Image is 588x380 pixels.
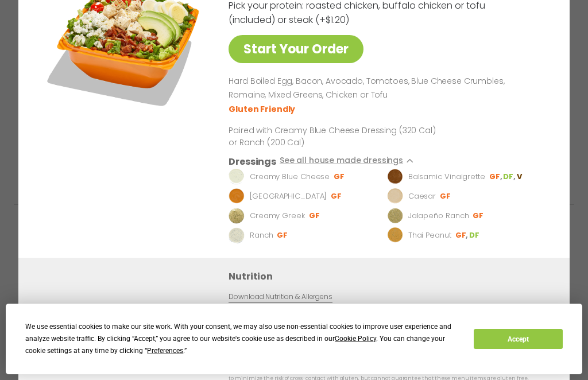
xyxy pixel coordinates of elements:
[229,188,245,204] img: Dressing preview image for BBQ Ranch
[277,230,289,241] li: GF
[387,227,403,243] img: Dressing preview image for Thai Peanut
[309,211,321,221] li: GF
[440,191,452,201] li: GF
[387,169,403,185] img: Dressing preview image for Balsamic Vinaigrette
[387,188,403,204] img: Dressing preview image for Caesar
[6,304,582,374] div: Cookie Consent Prompt
[331,191,343,201] li: GF
[335,335,376,343] span: Cookie Policy
[147,347,183,355] span: Preferences
[473,211,485,221] li: GF
[334,172,346,182] li: GF
[229,154,276,169] h3: Dressings
[489,172,503,182] li: GF
[229,35,363,63] a: Start Your Order
[280,154,419,169] button: See all house made dressings
[229,169,245,185] img: Dressing preview image for Creamy Blue Cheese
[25,321,460,357] div: We use essential cookies to make our site work. With your consent, we may also use non-essential ...
[408,210,469,222] p: Jalapeño Ranch
[455,230,469,241] li: GF
[503,172,516,182] li: DF
[408,191,436,202] p: Caesar
[474,329,562,349] button: Accept
[229,125,441,149] p: Paired with Creamy Blue Cheese Dressing (320 Cal) or Ranch (200 Cal)
[250,230,273,241] p: Ranch
[517,172,523,182] li: V
[229,208,245,224] img: Dressing preview image for Creamy Greek
[250,191,327,202] p: [GEOGRAPHIC_DATA]
[408,230,451,241] p: Thai Peanut
[229,227,245,243] img: Dressing preview image for Ranch
[229,292,332,303] a: Download Nutrition & Allergens
[229,103,297,115] li: Gluten Friendly
[387,208,403,224] img: Dressing preview image for Jalapeño Ranch
[229,269,552,284] h3: Nutrition
[250,210,305,222] p: Creamy Greek
[250,171,330,183] p: Creamy Blue Cheese
[229,75,542,102] p: Hard Boiled Egg, Bacon, Avocado, Tomatoes, Blue Cheese Crumbles, Romaine, Mixed Greens, Chicken o...
[469,230,481,241] li: DF
[408,171,485,183] p: Balsamic Vinaigrette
